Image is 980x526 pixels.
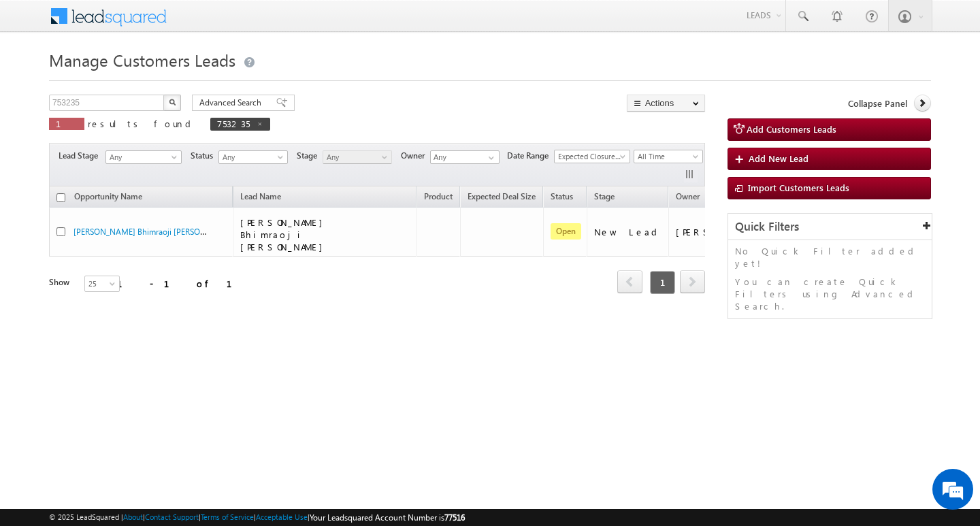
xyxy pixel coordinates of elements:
[747,123,836,135] span: Add Customers Leads
[217,118,250,129] span: 753235
[650,271,675,294] span: 1
[323,150,392,164] a: Any
[749,152,808,164] span: Add New Lead
[49,511,465,524] span: © 2025 LeadSquared | | | | |
[594,191,615,201] span: Stage
[617,272,642,293] a: prev
[554,150,630,163] a: Expected Closure Date
[735,276,925,312] p: You can create Quick Filters using Advanced Search.
[424,191,453,201] span: Product
[594,226,662,238] div: New Lead
[85,278,121,290] span: 25
[56,118,78,129] span: 1
[461,189,542,207] a: Expected Deal Size
[73,225,241,237] a: [PERSON_NAME] Bhimraoji [PERSON_NAME] -
[88,118,196,129] span: results found
[169,99,176,105] img: Search
[401,150,430,162] span: Owner
[56,193,65,202] input: Check all records
[627,95,705,112] button: Actions
[444,512,465,523] span: 77516
[199,97,265,109] span: Advanced Search
[634,150,703,163] a: All Time
[106,151,177,163] span: Any
[59,150,103,162] span: Lead Stage
[74,191,142,201] span: Opportunity Name
[848,97,907,110] span: Collapse Panel
[310,512,465,523] span: Your Leadsquared Account Number is
[555,150,625,163] span: Expected Closure Date
[430,150,500,164] input: Type to Search
[587,189,621,207] a: Stage
[191,150,218,162] span: Status
[680,272,705,293] a: next
[748,182,849,193] span: Import Customers Leads
[676,191,700,201] span: Owner
[551,223,581,240] span: Open
[218,150,288,164] a: Any
[240,216,329,252] span: [PERSON_NAME] Bhimraoji [PERSON_NAME]
[735,245,925,269] p: No Quick Filter added yet!
[145,512,199,521] a: Contact Support
[67,189,149,207] a: Opportunity Name
[617,270,642,293] span: prev
[481,151,498,165] a: Show All Items
[468,191,536,201] span: Expected Deal Size
[84,276,120,292] a: 25
[728,214,932,240] div: Quick Filters
[297,150,323,162] span: Stage
[201,512,254,521] a: Terms of Service
[680,270,705,293] span: next
[49,276,73,289] div: Show
[117,276,248,291] div: 1 - 1 of 1
[105,150,182,164] a: Any
[123,512,143,521] a: About
[323,151,388,163] span: Any
[676,226,765,238] div: [PERSON_NAME]
[507,150,554,162] span: Date Range
[49,49,235,71] span: Manage Customers Leads
[219,151,284,163] span: Any
[233,189,288,207] span: Lead Name
[634,150,699,163] span: All Time
[544,189,580,207] a: Status
[256,512,308,521] a: Acceptable Use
